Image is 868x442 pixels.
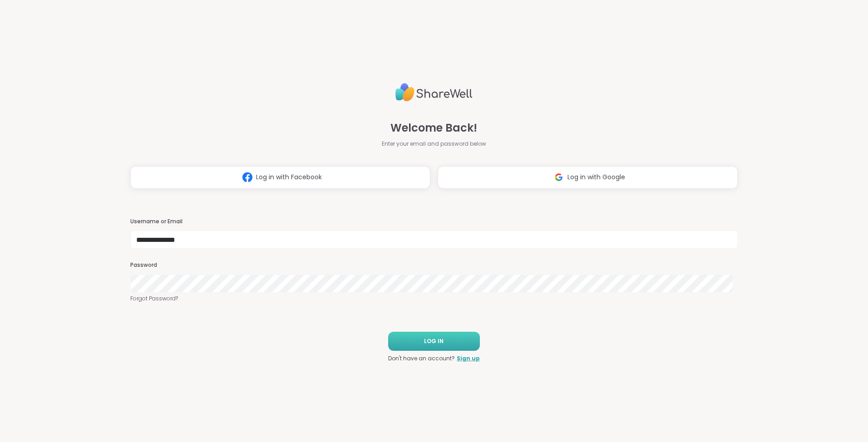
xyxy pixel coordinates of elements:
[438,166,738,189] button: Log in with Google
[424,337,444,345] span: LOG IN
[395,79,473,105] img: ShareWell Logo
[130,218,738,226] h3: Username or Email
[382,140,486,148] span: Enter your email and password below
[130,261,738,269] h3: Password
[390,120,477,136] span: Welcome Back!
[567,172,625,182] span: Log in with Google
[550,169,567,186] img: ShareWell Logomark
[130,295,738,303] a: Forgot Password?
[239,169,256,186] img: ShareWell Logomark
[130,166,430,189] button: Log in with Facebook
[256,172,322,182] span: Log in with Facebook
[388,332,480,351] button: LOG IN
[457,354,480,363] a: Sign up
[388,354,455,363] span: Don't have an account?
